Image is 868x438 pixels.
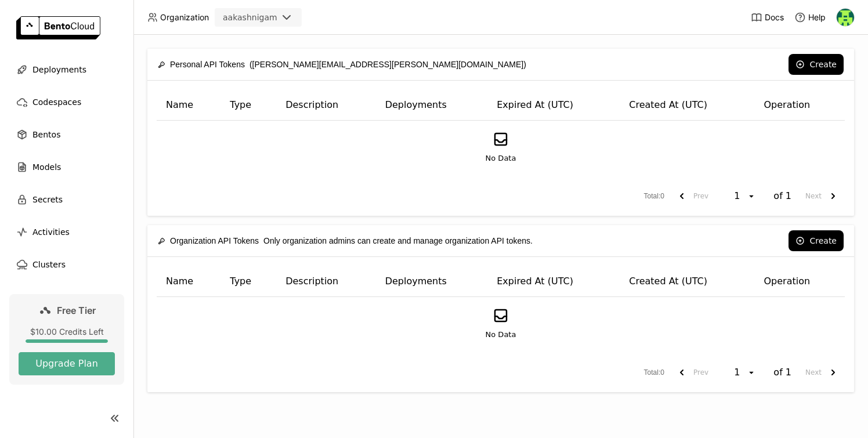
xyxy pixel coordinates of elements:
div: Only organization admins can create and manage organization API tokens. [158,229,533,253]
span: No Data [486,153,516,164]
span: Secrets [32,193,63,207]
a: Deployments [9,58,124,81]
span: Personal API Tokens [170,58,245,71]
button: Create [789,230,844,251]
button: previous page. current page 1 of 1 [670,362,713,383]
div: 1 [730,367,747,378]
th: Name [157,90,220,121]
span: Clusters [32,258,66,272]
span: Organization API Tokens [170,234,259,247]
th: Operation [754,90,845,121]
div: 1 [730,190,747,202]
a: Activities [9,220,124,244]
div: ([PERSON_NAME][EMAIL_ADDRESS][PERSON_NAME][DOMAIN_NAME]) [158,52,526,77]
th: Created At (UTC) [620,90,754,121]
img: logo [16,16,100,39]
th: Expired At (UTC) [487,90,620,121]
span: Help [808,12,826,23]
span: Bentos [32,128,60,142]
th: Deployments [376,90,488,121]
button: previous page. current page 1 of 1 [670,186,713,207]
span: No Data [486,329,516,341]
a: Codespaces [9,91,124,114]
th: Name [157,266,220,297]
svg: open [747,368,756,377]
span: Free Tier [57,305,96,316]
img: Aakash Nigam [837,9,854,26]
th: Type [220,266,276,297]
button: Create [789,54,844,75]
svg: open [747,191,756,201]
th: Created At (UTC) [620,266,754,297]
button: next page. current page 1 of 1 [801,186,845,207]
span: Docs [765,12,784,23]
a: Free Tier$10.00 Credits LeftUpgrade Plan [9,294,124,385]
div: Help [794,12,826,23]
input: Selected aakashnigam. [279,12,280,24]
span: Activities [32,225,70,239]
button: Upgrade Plan [19,352,115,375]
span: Codespaces [32,95,81,109]
th: Deployments [376,266,488,297]
th: Description [276,90,376,121]
a: Docs [751,12,784,23]
span: of 1 [773,190,791,202]
span: Organization [160,12,209,23]
a: Models [9,155,124,179]
th: Description [276,266,376,297]
button: next page. current page 1 of 1 [801,362,845,383]
div: aakashnigam [223,12,277,23]
th: Expired At (UTC) [487,266,620,297]
a: Secrets [9,188,124,211]
span: Deployments [32,63,86,77]
th: Operation [754,266,845,297]
span: Total : 0 [644,191,664,202]
span: Models [32,160,61,174]
th: Type [220,90,276,121]
span: Total : 0 [644,367,664,378]
a: Clusters [9,253,124,276]
div: $10.00 Credits Left [19,327,115,337]
span: of 1 [773,367,791,378]
a: Bentos [9,123,124,146]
